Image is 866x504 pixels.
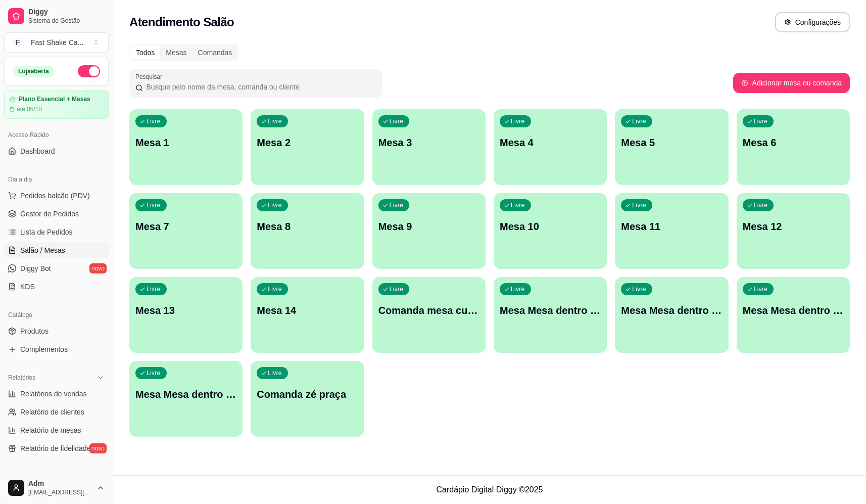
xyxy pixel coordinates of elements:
button: Configurações [775,12,850,32]
p: Mesa 1 [135,135,236,150]
button: LivreMesa 3 [372,109,486,185]
div: Todos [130,45,160,60]
div: Catálogo [4,307,109,323]
span: Relatório de mesas [20,425,81,435]
span: Diggy Bot [20,263,51,273]
button: Select a team [4,32,109,53]
p: Livre [511,201,525,209]
p: Mesa 3 [378,135,479,150]
p: Mesa 5 [621,135,722,150]
span: Relatório de fidelidade [20,443,90,453]
span: Complementos [20,344,68,354]
div: Fast Shake Ca ... [31,37,83,48]
p: Comanda zé praça [257,387,358,401]
p: Livre [754,285,768,293]
p: Mesa 13 [135,303,236,317]
a: Relatório de fidelidadenovo [4,440,109,456]
p: Mesa 6 [743,135,844,150]
button: LivreMesa 14 [251,277,364,353]
a: Relatório de mesas [4,422,109,438]
p: Livre [268,285,282,293]
div: Dia a dia [4,171,109,188]
a: Lista de Pedidos [4,224,109,240]
a: KDS [4,279,109,295]
p: Mesa 9 [378,219,479,234]
button: Adm[EMAIL_ADDRESS][DOMAIN_NAME] [4,476,109,500]
a: Complementos [4,341,109,357]
button: LivreMesa Mesa dentro laranja [615,277,728,353]
span: F [13,37,23,48]
p: Livre [632,285,646,293]
span: [EMAIL_ADDRESS][DOMAIN_NAME] [28,488,92,496]
label: Pesquisar [135,72,166,81]
button: LivreMesa Mesa dentro vermelha [129,361,243,437]
div: Mesas [160,45,192,60]
button: LivreMesa 9 [372,193,486,269]
p: Mesa Mesa dentro vermelha [135,387,236,401]
footer: Cardápio Digital Diggy © 2025 [113,475,866,504]
span: Sistema de Gestão [28,17,105,25]
a: Salão / Mesas [4,242,109,258]
p: Mesa 4 [500,135,601,150]
button: LivreMesa 7 [129,193,243,269]
p: Livre [754,201,768,209]
button: LivreComanda zé praça [251,361,364,437]
p: Mesa 12 [743,219,844,234]
button: Pedidos balcão (PDV) [4,188,109,204]
p: Mesa 2 [257,135,358,150]
p: Comanda mesa cupim [378,303,479,317]
p: Livre [147,369,161,377]
button: LivreMesa 5 [615,109,728,185]
button: LivreComanda mesa cupim [372,277,486,353]
p: Livre [147,201,161,209]
span: Salão / Mesas [20,245,65,255]
p: Livre [147,285,161,293]
a: Gestor de Pedidos [4,206,109,222]
button: Adicionar mesa ou comanda [733,73,850,93]
div: Gerenciar [4,469,109,485]
span: Adm [28,479,92,488]
a: Diggy Botnovo [4,260,109,277]
p: Livre [268,201,282,209]
a: Relatório de clientes [4,404,109,420]
p: Livre [754,117,768,125]
button: LivreMesa Mesa dentro verde [737,277,850,353]
div: Acesso Rápido [4,127,109,143]
button: Alterar Status [78,65,100,77]
span: Gestor de Pedidos [20,209,79,219]
a: Relatórios de vendas [4,386,109,402]
button: LivreMesa 10 [494,193,607,269]
p: Livre [511,117,525,125]
button: LivreMesa 12 [737,193,850,269]
p: Livre [390,285,404,293]
span: Lista de Pedidos [20,227,73,237]
p: Livre [390,117,404,125]
div: Loja aberta [13,66,55,77]
h2: Atendimento Salão [129,14,234,30]
article: Plano Essencial + Mesas [19,96,90,103]
span: Dashboard [20,146,55,156]
a: Plano Essencial + Mesasaté 05/10 [4,90,109,119]
div: Comandas [193,45,238,60]
button: LivreMesa 2 [251,109,364,185]
button: LivreMesa 1 [129,109,243,185]
span: Relatórios [8,374,35,382]
p: Livre [390,201,404,209]
span: Relatórios de vendas [20,389,87,399]
p: Mesa Mesa dentro laranja [621,303,722,317]
p: Mesa 10 [500,219,601,234]
span: Diggy [28,8,105,17]
button: LivreMesa 6 [737,109,850,185]
a: Dashboard [4,143,109,159]
input: Pesquisar [143,82,376,92]
p: Livre [632,201,646,209]
button: LivreMesa Mesa dentro azul [494,277,607,353]
button: LivreMesa 8 [251,193,364,269]
span: Pedidos balcão (PDV) [20,191,90,201]
p: Livre [147,117,161,125]
a: DiggySistema de Gestão [4,4,109,28]
p: Livre [511,285,525,293]
p: Mesa 14 [257,303,358,317]
p: Livre [268,369,282,377]
p: Mesa Mesa dentro azul [500,303,601,317]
